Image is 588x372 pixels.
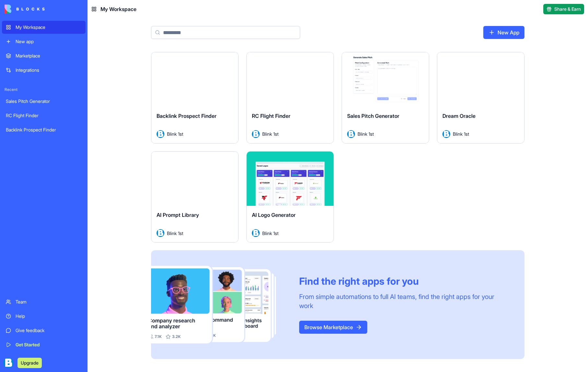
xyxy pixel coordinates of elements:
[18,358,42,368] button: Upgrade
[167,230,183,237] span: Blink 1st
[2,324,86,337] a: Give feedback
[2,87,86,92] span: Recent
[16,341,82,348] div: Get Started
[358,130,374,137] span: Blink 1st
[2,95,86,108] a: Sales Pitch Generator
[2,64,86,77] a: Integrations
[299,321,367,334] a: Browse Marketplace
[18,359,42,366] a: Upgrade
[2,21,86,34] a: My Workspace
[6,112,82,119] div: RC Flight Finder
[2,123,86,136] a: Backlink Prospect Finder
[151,266,289,343] img: Frame_181_egmpey.png
[262,230,278,237] span: Blink 1st
[2,109,86,122] a: RC Flight Finder
[347,113,399,119] span: Sales Pitch Generator
[16,24,82,31] div: My Workspace
[16,299,82,305] div: Team
[252,130,260,138] img: Avatar
[299,275,509,287] div: Find the right apps for you
[157,212,199,218] span: AI Prompt Library
[483,26,524,39] a: New App
[252,229,260,237] img: Avatar
[157,113,217,119] span: Backlink Prospect Finder
[262,130,278,137] span: Blink 1st
[16,53,82,59] div: Marketplace
[2,338,86,351] a: Get Started
[2,35,86,48] a: New app
[246,151,334,243] a: AI Logo GeneratorAvatarBlink 1st
[252,212,296,218] span: AI Logo Generator
[246,52,334,143] a: RC Flight FinderAvatarBlink 1st
[151,52,239,143] a: Backlink Prospect FinderAvatarBlink 1st
[2,310,86,323] a: Help
[442,130,450,138] img: Avatar
[252,113,290,119] span: RC Flight Finder
[100,5,136,13] span: My Workspace
[2,49,86,62] a: Marketplace
[437,52,524,143] a: Dream OracleAvatarBlink 1st
[16,67,82,73] div: Integrations
[6,98,82,105] div: Sales Pitch Generator
[342,52,429,143] a: Sales Pitch GeneratorAvatarBlink 1st
[453,130,469,137] span: Blink 1st
[543,4,584,14] button: Share & Earn
[3,358,14,368] img: ACg8ocIZgy8JuhzK2FzF5wyWzO7lSmcYo4AqoN0kD66Ek6fpE9_UAF2J=s96-c
[157,229,164,237] img: Avatar
[16,38,82,45] div: New app
[16,313,82,319] div: Help
[151,151,239,243] a: AI Prompt LibraryAvatarBlink 1st
[442,113,476,119] span: Dream Oracle
[554,6,581,12] span: Share & Earn
[299,292,509,310] div: From simple automations to full AI teams, find the right apps for your work
[157,130,164,138] img: Avatar
[5,5,45,14] img: logo
[2,295,86,308] a: Team
[347,130,355,138] img: Avatar
[16,327,82,334] div: Give feedback
[167,130,183,137] span: Blink 1st
[6,127,82,133] div: Backlink Prospect Finder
